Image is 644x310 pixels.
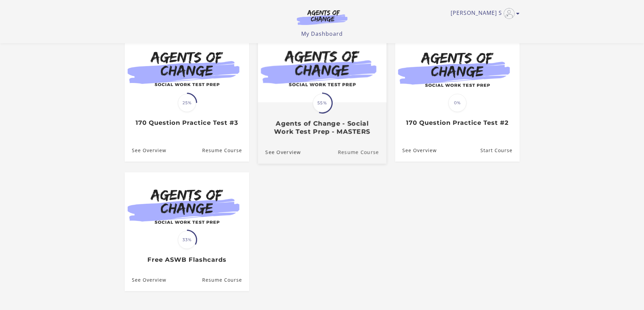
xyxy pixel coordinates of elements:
a: Agents of Change - Social Work Test Prep - MASTERS: Resume Course [338,141,386,164]
h3: 170 Question Practice Test #2 [402,119,512,127]
h3: Agents of Change - Social Work Test Prep - MASTERS [265,120,379,135]
a: 170 Question Practice Test #2: See Overview [395,140,437,162]
h3: 170 Question Practice Test #3 [132,119,242,127]
a: My Dashboard [301,30,343,37]
a: 170 Question Practice Test #2: Resume Course [480,140,519,162]
span: 33% [178,231,196,249]
h3: Free ASWB Flashcards [132,256,242,264]
span: 0% [448,94,467,112]
a: Free ASWB Flashcards: See Overview [125,269,166,291]
a: Agents of Change - Social Work Test Prep - MASTERS: See Overview [258,141,301,164]
span: 55% [313,93,332,112]
img: Agents of Change Logo [290,9,355,25]
a: Toggle menu [451,8,516,19]
span: 25% [178,94,196,112]
a: Free ASWB Flashcards: Resume Course [202,269,249,291]
a: 170 Question Practice Test #3: Resume Course [202,140,249,162]
a: 170 Question Practice Test #3: See Overview [125,140,166,162]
